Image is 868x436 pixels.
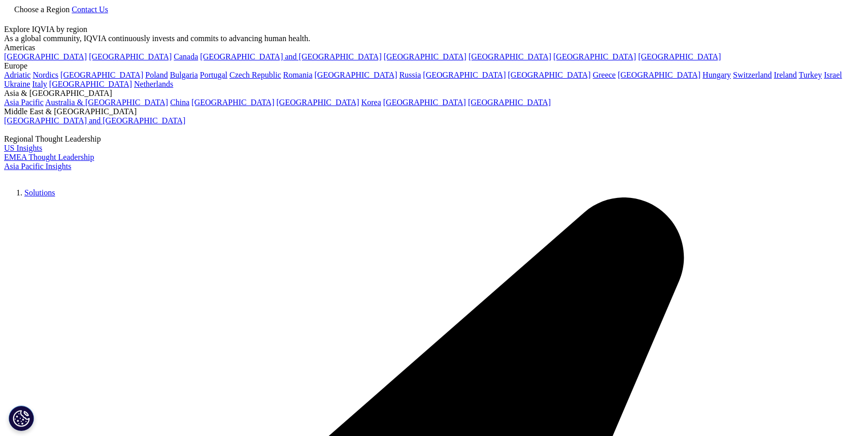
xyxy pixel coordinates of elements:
a: Adriatic [4,71,30,79]
a: Poland [145,71,168,79]
a: [GEOGRAPHIC_DATA] [89,52,172,61]
a: Italy [32,80,47,88]
a: Solutions [24,188,55,197]
a: Portugal [200,71,227,79]
a: [GEOGRAPHIC_DATA] [49,80,132,88]
a: [GEOGRAPHIC_DATA] [384,52,466,61]
a: [GEOGRAPHIC_DATA] [508,71,591,79]
div: Asia & [GEOGRAPHIC_DATA] [4,89,864,98]
div: Middle East & [GEOGRAPHIC_DATA] [4,107,864,116]
a: [GEOGRAPHIC_DATA] [191,98,274,107]
a: Canada [174,52,198,61]
div: Explore IQVIA by region [4,25,864,34]
a: [GEOGRAPHIC_DATA] [423,71,506,79]
a: Ireland [774,71,797,79]
a: [GEOGRAPHIC_DATA] [4,52,87,61]
a: Asia Pacific [4,98,44,107]
div: Europe [4,61,864,71]
a: Ukraine [4,80,30,88]
a: Netherlands [134,80,173,88]
a: [GEOGRAPHIC_DATA] [638,52,721,61]
a: Romania [283,71,313,79]
a: EMEA Thought Leadership [4,153,94,161]
div: As a global community, IQVIA continuously invests and commits to advancing human health. [4,34,864,43]
a: Russia [399,71,421,79]
a: Switzerland [733,71,772,79]
a: Czech Republic [229,71,281,79]
div: Regional Thought Leadership [4,135,864,144]
a: [GEOGRAPHIC_DATA] [618,71,700,79]
a: Asia Pacific Insights [4,162,71,171]
a: Hungary [703,71,731,79]
a: Israel [824,71,842,79]
a: [GEOGRAPHIC_DATA] [315,71,397,79]
a: [GEOGRAPHIC_DATA] [468,98,551,107]
a: Bulgaria [170,71,198,79]
a: [GEOGRAPHIC_DATA] [383,98,466,107]
button: Cookie Settings [9,406,34,431]
a: [GEOGRAPHIC_DATA] [60,71,143,79]
a: [GEOGRAPHIC_DATA] and [GEOGRAPHIC_DATA] [4,116,185,125]
a: Contact Us [72,5,108,14]
a: [GEOGRAPHIC_DATA] [469,52,551,61]
a: Nordics [32,71,58,79]
a: Turkey [799,71,822,79]
a: [GEOGRAPHIC_DATA] [277,98,359,107]
span: Choose a Region [14,5,70,14]
a: Korea [361,98,381,107]
a: US Insights [4,144,42,152]
a: Greece [593,71,616,79]
a: [GEOGRAPHIC_DATA] and [GEOGRAPHIC_DATA] [200,52,381,61]
a: China [170,98,189,107]
a: Australia & [GEOGRAPHIC_DATA] [45,98,168,107]
a: [GEOGRAPHIC_DATA] [553,52,636,61]
div: Americas [4,43,864,52]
